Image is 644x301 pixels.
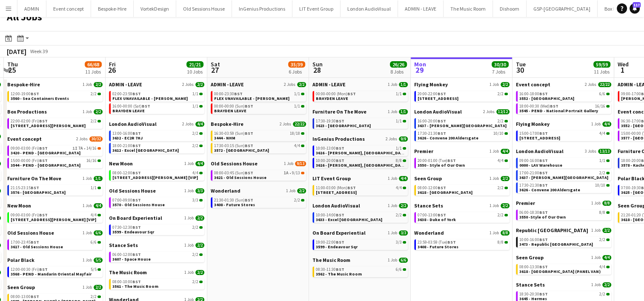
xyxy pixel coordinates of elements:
div: Event concept2 Jobs22/2216:00-18:00BST6/63552 - [GEOGRAPHIC_DATA]18:00-00:30 (Wed)BST16/163545 - ... [516,81,611,121]
span: 1I [72,146,77,150]
span: 4/4 [396,186,402,190]
span: BST [336,118,344,124]
span: 15:00-00:00 (Fri) [11,159,48,163]
span: 1 Job [489,176,499,181]
span: Flying Monkey [414,81,448,88]
span: London AudioVisual [109,121,157,127]
span: 4/4 [599,131,605,136]
span: 17:00-21:00 [519,171,548,175]
div: Flying Monkey1 Job4/415:00-17:00BST4/4[STREET_ADDRESS] [516,121,611,148]
span: 02:00-23:59 [112,92,141,96]
button: ADMIN [17,0,46,17]
a: 11:00-03:00 (Mon)BST4/4[STREET_ADDRESS] [316,185,406,195]
button: Event concept [46,0,91,17]
span: 3610 - Shelton Str [11,123,86,128]
span: 2 Jobs [483,109,495,114]
span: FLEX UNAVAILABLE - Ben Turner [112,96,188,101]
a: 20:00-22:00BST2/2[STREET_ADDRESS] [418,91,508,101]
span: 9/9 [399,136,408,142]
a: 17:30-03:15 (Sun)BST4/43572 - [GEOGRAPHIC_DATA] [214,143,304,153]
span: London AudioVisual [516,148,564,154]
span: 3550 - Style of Our Own [418,162,465,168]
a: 18:00-21:00BST2/23612 - Excel [GEOGRAPHIC_DATA] [112,143,203,153]
span: 1/1 [396,146,402,150]
span: 10/10 [493,131,504,136]
span: 2/2 [91,119,97,123]
span: 17:30-21:30 [418,131,446,136]
span: 1A [284,171,289,175]
span: 9/13 [292,171,300,175]
span: 16:30-03:59 (Sun) [214,131,253,136]
a: Bespoke-Hire1 Job2/2 [7,81,103,88]
a: 10:00-20:00BST8/83616 - [PERSON_NAME], [GEOGRAPHIC_DATA] [316,158,406,168]
span: 17:30-19:30 [316,119,344,123]
span: 2 Jobs [182,122,194,127]
span: Box Productions [7,108,47,115]
a: Old Sessions House1 Job3/3 [109,187,204,194]
button: InGenius Productions [232,0,292,17]
a: 21:15-23:15BST1/13576 - [GEOGRAPHIC_DATA] [11,185,101,195]
span: 10/10 [595,183,605,187]
span: 4/4 [399,176,408,181]
span: 17:30-21:30 [519,183,548,187]
a: LIT Event Group1 Job4/4 [312,175,408,182]
span: BST [132,143,141,148]
span: 2/2 [192,131,198,136]
span: Flying Monkey [516,121,550,127]
a: London AudioVisual2 Jobs4/4 [109,121,204,127]
span: InGenius Productions [312,136,365,142]
span: 22/22 [293,122,306,127]
button: VortekDesign [134,0,176,17]
div: London AudioVisual2 Jobs12/1216:00-20:00BST2/23637 - [PERSON_NAME][GEOGRAPHIC_DATA]17:30-21:30BST... [414,108,509,148]
button: Dishoom [493,0,527,17]
span: 00:00-00:00 (Sun) [214,104,253,108]
div: Furniture On The Move1 Job1/121:15-23:15BST1/13576 - [GEOGRAPHIC_DATA] [7,175,103,202]
span: BRAYDEN LEAVE [112,108,145,114]
button: GSP-[GEOGRAPHIC_DATA] [527,0,598,17]
a: 15:00-17:00BST4/4[STREET_ADDRESS] [519,131,610,140]
a: 16:00-18:00BST6/63552 - [GEOGRAPHIC_DATA] [519,91,610,101]
span: 1/1 [192,104,198,108]
button: London AudioVisual [341,0,398,17]
div: Bespoke-Hire2 Jobs22/2216:30-03:59 (Sun)BST18/183444 - NHM17:30-03:15 (Sun)BST4/43572 - [GEOGRAPH... [211,121,306,160]
span: 3396 - PEND - 9 Clifford St [VIP] [112,175,198,180]
span: 2/2 [297,82,306,87]
a: 07:00-09:00BST3/33570 - Old Sessions House [112,197,203,207]
span: 4/4 [498,159,504,163]
span: BST [132,170,141,176]
span: 2 Jobs [182,82,194,87]
div: LIT Event Group1 Job4/411:00-03:00 (Mon)BST4/4[STREET_ADDRESS] [312,175,408,202]
span: 9/13 [295,161,306,166]
button: ADMIN - LEAVE [398,0,444,17]
span: 1 Job [83,109,92,114]
a: 00:00-00:00 (Mon)BST1/1BRAYDEN LEAVE [316,91,406,101]
span: Wonderland [211,187,240,194]
span: Event concept [7,136,42,142]
span: 21:15-23:15 [11,186,39,190]
a: London AudioVisual3 Jobs13/13 [516,148,611,154]
span: 1 Job [489,82,499,87]
span: 3621 - Old Sessions House [214,175,266,180]
a: ADMIN - LEAVE2 Jobs2/2 [109,81,204,88]
span: London AudioVisual [414,108,462,115]
div: Premier1 Job4/420:00-01:00 (Tue)BST4/43550 - Style of Our Own [414,148,509,175]
span: 3576 - Highgate Studios [11,190,66,195]
span: 4/4 [294,144,300,148]
span: New Moon [109,160,133,167]
span: 12:00-19:00 [11,92,39,96]
span: 16:00-18:00 [519,92,548,96]
a: Event concept2 Jobs30/32 [7,136,103,142]
span: 4/4 [195,161,204,166]
span: BST [336,145,344,151]
div: Bespoke-Hire1 Job2/212:00-19:00BST2/23560 - Sea Containers Events [7,81,103,108]
span: ADMIN - LEAVE [312,81,346,88]
span: 2/2 [498,92,504,96]
div: New Moon1 Job4/408:00-12:00BST4/4[STREET_ADDRESS][PERSON_NAME] [VIP] [109,160,204,187]
span: BST [39,158,48,163]
span: BST [539,91,548,97]
span: 16/16 [86,159,97,163]
div: London AudioVisual2 Jobs4/413:00-16:00BST2/23632 - EC2R 7HJ18:00-21:00BST2/23612 - Excel [GEOGRAP... [109,121,204,160]
div: Box Productions1 Job2/222:00-02:00 (Fri)BST2/2[STREET_ADDRESS][PERSON_NAME] [7,108,103,136]
a: Wonderland1 Job2/2 [211,187,306,194]
span: 14/16 [86,146,97,150]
